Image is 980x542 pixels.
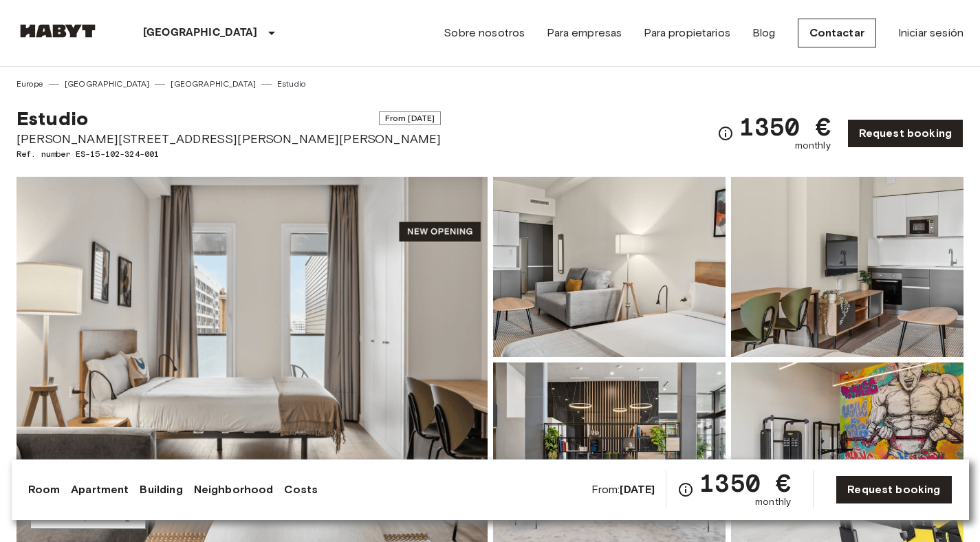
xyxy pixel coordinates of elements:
[140,481,182,498] a: Building
[752,25,776,41] a: Blog
[17,24,99,38] img: Habyt
[65,78,150,90] a: [GEOGRAPHIC_DATA]
[17,107,88,130] span: Estudio
[17,130,441,148] span: [PERSON_NAME][STREET_ADDRESS][PERSON_NAME][PERSON_NAME]
[717,125,734,142] svg: Check cost overview for full price breakdown. Please note that discounts apply to new joiners onl...
[798,19,876,47] a: Contactar
[17,78,43,90] a: Europe
[739,114,831,139] span: 1350 €
[171,78,256,90] a: [GEOGRAPHIC_DATA]
[755,495,791,509] span: monthly
[731,177,963,357] img: Picture of unit ES-15-102-324-001
[28,481,61,498] a: Room
[493,177,726,357] img: Picture of unit ES-15-102-324-001
[379,111,442,125] span: From [DATE]
[677,481,694,498] svg: Check cost overview for full price breakdown. Please note that discounts apply to new joiners onl...
[194,481,274,498] a: Neighborhood
[143,25,258,41] p: [GEOGRAPHIC_DATA]
[547,25,622,41] a: Para empresas
[444,25,525,41] a: Sobre nosotros
[836,475,952,504] a: Request booking
[71,481,129,498] a: Apartment
[795,139,831,153] span: monthly
[847,119,963,148] a: Request booking
[284,481,318,498] a: Costs
[17,148,441,160] span: Ref. number ES-15-102-324-001
[644,25,730,41] a: Para propietarios
[277,78,305,90] a: Estudio
[620,483,655,496] b: [DATE]
[591,482,655,497] span: From:
[898,25,963,41] a: Iniciar sesión
[699,470,791,495] span: 1350 €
